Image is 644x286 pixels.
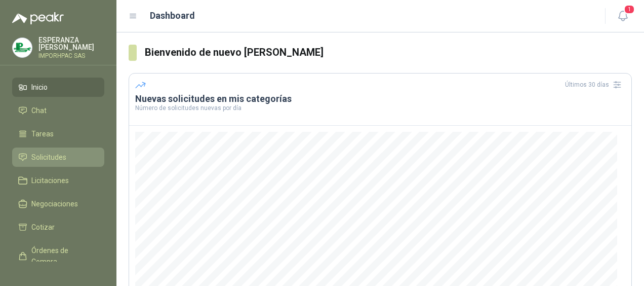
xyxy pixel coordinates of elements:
h3: Bienvenido de nuevo [PERSON_NAME] [145,45,632,60]
a: Tareas [12,124,104,144]
img: Company Logo [13,38,32,57]
span: Órdenes de Compra [31,245,95,267]
h1: Dashboard [150,9,195,23]
h3: Nuevas solicitudes en mis categorías [135,93,625,105]
a: Cotizar [12,218,104,237]
a: Negociaciones [12,194,104,213]
span: 1 [624,5,635,14]
span: Solicitudes [31,152,66,163]
p: ESPERANZA [PERSON_NAME] [38,37,104,51]
span: Tareas [31,128,54,139]
button: 1 [614,7,632,25]
a: Órdenes de Compra [12,241,104,271]
span: Chat [31,105,47,116]
div: Últimos 30 días [565,77,625,93]
span: Negociaciones [31,198,78,209]
p: Número de solicitudes nuevas por día [135,105,625,111]
a: Licitaciones [12,171,104,190]
span: Cotizar [31,222,55,233]
a: Inicio [12,78,104,97]
img: Logo peakr [12,12,64,24]
p: IMPORHPAC SAS [38,53,104,59]
a: Chat [12,101,104,120]
a: Solicitudes [12,148,104,167]
span: Licitaciones [31,175,69,186]
span: Inicio [31,82,48,93]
